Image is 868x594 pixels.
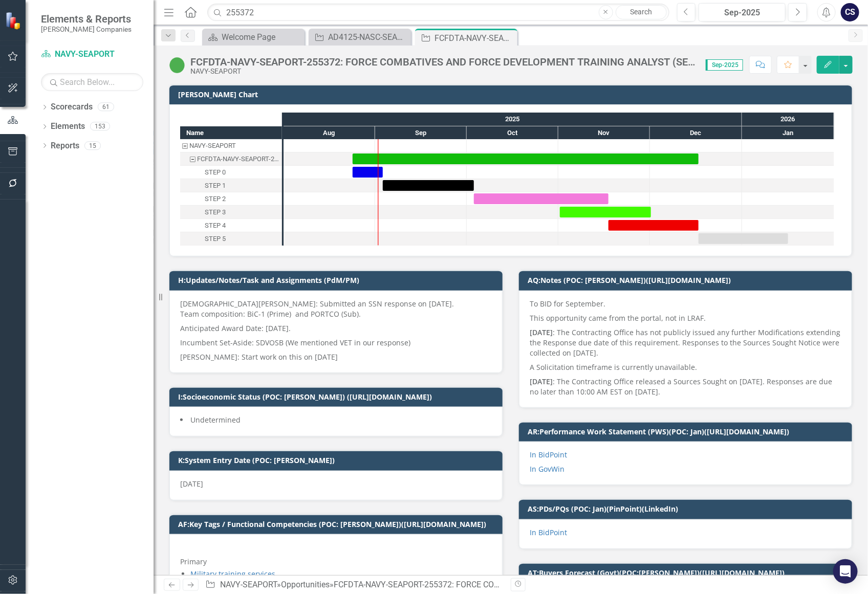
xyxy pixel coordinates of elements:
[311,31,408,43] a: AD4125-NASC-SEAPORT-247190 (SMALL BUSINESS INNOVATION RESEARCH PROGRAM AD4125 PROGRAM MANAGEMENT ...
[41,13,132,25] span: Elements & Reports
[833,559,858,584] div: Open Intercom Messenger
[702,7,782,19] div: Sep-2025
[742,113,834,126] div: 2026
[180,219,282,232] div: Task: Start date: 2025-11-17 End date: 2025-12-17
[189,139,236,152] div: NAVY-SEAPORT
[281,580,330,589] a: Opportunities
[197,152,279,166] div: FCFDTA-NAVY-SEAPORT-255372: FORCE COMBATIVES AND FORCE DEVELOPMENT TRAINING ANALYST (SEAPORT NXG)...
[220,580,277,589] a: NAVY-SEAPORT
[51,121,85,133] a: Elements
[180,232,282,246] div: Task: Start date: 2025-12-17 End date: 2026-01-16
[205,206,226,219] div: STEP 3
[334,580,823,589] div: FCFDTA-NAVY-SEAPORT-255372: FORCE COMBATIVES AND FORCE DEVELOPMENT TRAINING ANALYST (SEAPORT NXG)...
[180,219,282,232] div: STEP 4
[205,166,226,179] div: STEP 0
[180,321,492,336] p: Anticipated Award Date: [DATE].
[5,12,23,30] img: ClearPoint Strategy
[650,126,742,140] div: Dec
[530,375,841,397] p: : The Contracting Office released a Sources Sought on [DATE]. Responses are due no later than 10:...
[51,140,79,152] a: Reports
[560,207,651,217] div: Task: Start date: 2025-11-01 End date: 2025-12-01
[205,232,226,246] div: STEP 5
[180,166,282,179] div: Task: Start date: 2025-08-24 End date: 2025-09-03
[284,126,375,140] div: Aug
[353,167,383,178] div: Task: Start date: 2025-08-24 End date: 2025-09-03
[616,5,667,19] a: Search
[180,179,282,192] div: STEP 1
[222,31,302,43] div: Welcome Page
[205,31,302,43] a: Welcome Page
[180,350,492,362] p: [PERSON_NAME]: Start work on this on [DATE]
[474,193,609,204] div: Task: Start date: 2025-10-03 End date: 2025-11-17
[530,450,567,459] a: In BidPoint
[207,4,669,21] input: Search ClearPoint...
[41,49,143,60] a: NAVY-SEAPORT
[178,276,497,284] h3: H:Updates/Notes/Task and Assignments (PdM/PM)
[180,152,282,166] div: FCFDTA-NAVY-SEAPORT-255372: FORCE COMBATIVES AND FORCE DEVELOPMENT TRAINING ANALYST (SEAPORT NXG)...
[180,555,492,567] p: Primary
[528,276,847,284] h3: AQ:Notes (POC: [PERSON_NAME])([URL][DOMAIN_NAME])
[180,192,282,206] div: Task: Start date: 2025-10-03 End date: 2025-11-17
[169,57,185,73] img: Active
[180,139,282,152] div: NAVY-SEAPORT
[190,56,696,68] div: FCFDTA-NAVY-SEAPORT-255372: FORCE COMBATIVES AND FORCE DEVELOPMENT TRAINING ANALYST (SEAPORT NXG)...
[90,122,110,131] div: 153
[528,569,847,577] h3: AT:Buyers Forecast (Govt)(POC:[PERSON_NAME])([URL][DOMAIN_NAME])
[205,219,226,232] div: STEP 4
[530,464,565,474] a: In GovWin
[178,456,497,464] h3: K:System Entry Date (POC: [PERSON_NAME])
[180,192,282,206] div: STEP 2
[41,73,143,91] input: Search Below...
[180,152,282,166] div: Task: Start date: 2025-08-24 End date: 2025-12-17
[530,377,553,386] strong: [DATE]
[180,299,492,321] p: [DEMOGRAPHIC_DATA][PERSON_NAME]: Submitted an SSN response on [DATE]. Team composition: BiC-1 (Pr...
[178,393,497,401] h3: I:Socioeconomic Status (POC: [PERSON_NAME]) ([URL][DOMAIN_NAME])
[528,505,847,513] h3: AS:PDs/PQs (POC: Jan)(PinPoint)(LinkedIn)
[51,101,93,113] a: Scorecards
[84,141,101,150] div: 15
[284,113,742,126] div: 2025
[609,220,699,231] div: Task: Start date: 2025-11-17 End date: 2025-12-17
[530,327,553,337] strong: [DATE]
[180,232,282,246] div: STEP 5
[178,91,847,98] h3: [PERSON_NAME] Chart
[699,233,788,244] div: Task: Start date: 2025-12-17 End date: 2026-01-16
[180,139,282,152] div: Task: NAVY-SEAPORT Start date: 2025-08-24 End date: 2025-08-25
[328,31,408,43] div: AD4125-NASC-SEAPORT-247190 (SMALL BUSINESS INNOVATION RESEARCH PROGRAM AD4125 PROGRAM MANAGEMENT ...
[530,360,841,375] p: A Solicitation timeframe is currently unavailable.
[467,126,558,140] div: Oct
[180,336,492,350] p: Incumbent Set-Aside: SDVOSB (We mentioned VET in our response)
[383,180,474,191] div: Task: Start date: 2025-09-03 End date: 2025-10-03
[742,126,834,140] div: Jan
[180,206,282,219] div: STEP 3
[530,527,567,537] a: In BidPoint
[706,59,743,71] span: Sep-2025
[180,179,282,192] div: Task: Start date: 2025-09-03 End date: 2025-10-03
[841,3,859,21] button: CS
[375,126,467,140] div: Sep
[41,25,132,33] small: [PERSON_NAME] Companies
[205,192,226,206] div: STEP 2
[180,206,282,219] div: Task: Start date: 2025-11-01 End date: 2025-12-01
[180,479,203,489] span: [DATE]
[180,126,282,139] div: Name
[205,179,226,192] div: STEP 1
[180,166,282,179] div: STEP 0
[528,428,847,435] h3: AR:Performance Work Statement (PWS)(POC: Jan)([URL][DOMAIN_NAME])
[98,103,114,112] div: 61
[435,32,515,45] div: FCFDTA-NAVY-SEAPORT-255372: FORCE COMBATIVES AND FORCE DEVELOPMENT TRAINING ANALYST (SEAPORT NXG)...
[558,126,650,140] div: Nov
[353,153,699,164] div: Task: Start date: 2025-08-24 End date: 2025-12-17
[190,569,275,579] a: Military training services
[190,68,696,75] div: NAVY-SEAPORT
[699,3,786,21] button: Sep-2025
[190,415,241,425] span: Undetermined
[178,520,497,528] h3: AF:Key Tags / Functional Competencies (POC: [PERSON_NAME])([URL][DOMAIN_NAME])
[530,311,841,325] p: This opportunity came from the portal, not in LRAF.
[530,325,841,360] p: : The Contracting Office has not publicly issued any further Modifications extending the Response...
[530,299,841,311] p: To BID for September.
[205,579,503,591] div: » »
